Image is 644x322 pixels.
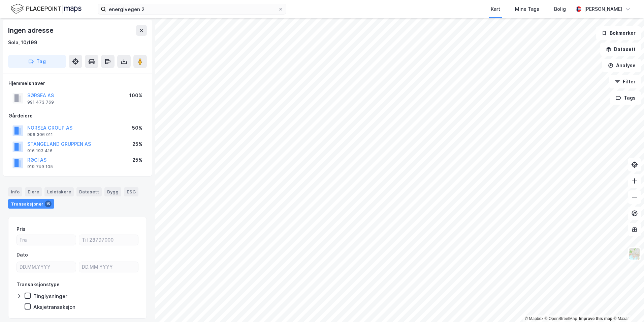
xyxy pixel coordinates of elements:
[610,91,641,105] button: Tags
[132,124,142,132] div: 50%
[491,5,500,13] div: Kart
[104,187,121,196] div: Bygg
[525,316,543,321] a: Mapbox
[515,5,539,13] div: Mine Tags
[8,79,147,87] div: Hjemmelshaver
[27,164,53,169] div: 919 749 105
[8,187,22,196] div: Info
[44,187,74,196] div: Leietakere
[628,247,641,260] img: Z
[600,43,641,56] button: Datasett
[79,235,138,245] input: Til 28797000
[17,251,28,259] div: Dato
[45,200,52,207] div: 15
[554,5,566,13] div: Bolig
[27,148,53,154] div: 916 193 416
[8,199,54,209] div: Transaksjoner
[33,293,67,299] div: Tinglysninger
[76,187,102,196] div: Datasett
[124,187,138,196] div: ESG
[132,140,142,148] div: 25%
[17,225,26,233] div: Pris
[596,26,641,40] button: Bokmerker
[584,5,622,13] div: [PERSON_NAME]
[129,91,142,100] div: 100%
[27,132,53,137] div: 996 306 011
[602,59,641,72] button: Analyse
[609,75,641,88] button: Filter
[17,262,76,272] input: DD.MM.YYYY
[27,100,54,105] div: 991 473 769
[8,55,66,68] button: Tag
[8,112,147,120] div: Gårdeiere
[17,235,76,245] input: Fra
[106,4,278,14] input: Søk på adresse, matrikkel, gårdeiere, leietakere eller personer
[79,262,138,272] input: DD.MM.YYYY
[610,290,644,322] iframe: Chat Widget
[8,38,37,47] div: Sola, 10/199
[8,25,55,36] div: Ingen adresse
[545,316,577,321] a: OpenStreetMap
[33,304,75,310] div: Aksjetransaksjon
[579,316,612,321] a: Improve this map
[11,3,82,15] img: logo.f888ab2527a4732fd821a326f86c7f29.svg
[132,156,142,164] div: 25%
[17,280,60,289] div: Transaksjonstype
[25,187,42,196] div: Eiere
